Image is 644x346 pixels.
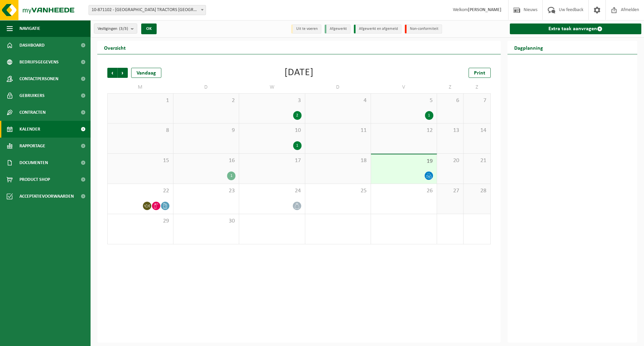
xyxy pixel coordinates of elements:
[177,157,236,164] span: 16
[325,24,351,34] li: Afgewerkt
[440,127,460,134] span: 13
[309,157,368,164] span: 18
[19,154,48,171] span: Documenten
[309,97,368,104] span: 4
[374,158,433,165] span: 19
[467,187,487,195] span: 28
[467,127,487,134] span: 14
[19,121,40,138] span: Kalender
[309,187,368,195] span: 25
[374,187,433,195] span: 26
[405,24,442,34] li: Non-conformiteit
[440,187,460,195] span: 27
[239,81,305,93] td: W
[118,68,128,78] span: Volgende
[293,111,302,120] div: 2
[19,37,45,54] span: Dashboard
[141,23,157,34] button: OK
[510,23,642,34] a: Extra taak aanvragen
[94,23,137,34] button: Vestigingen(3/3)
[291,24,321,34] li: Uit te voeren
[19,138,45,154] span: Rapportage
[97,41,132,54] h2: Overzicht
[111,97,170,104] span: 1
[177,127,236,134] span: 9
[19,104,46,121] span: Contracten
[89,5,206,15] span: 10-871102 - TERBERG TRACTORS BELGIUM - DESTELDONK
[284,68,314,78] div: [DATE]
[89,5,206,15] span: 10-871102 - TERBERG TRACTORS BELGIUM - DESTELDONK
[354,24,401,34] li: Afgewerkt en afgemeld
[374,97,433,104] span: 5
[19,70,58,87] span: Contactpersonen
[19,171,50,188] span: Product Shop
[227,171,235,180] div: 1
[374,127,433,134] span: 12
[468,7,501,12] strong: [PERSON_NAME]
[107,81,173,93] td: M
[371,81,437,93] td: V
[474,70,485,76] span: Print
[98,24,128,34] span: Vestigingen
[111,217,170,225] span: 29
[440,157,460,164] span: 20
[507,41,550,54] h2: Dagplanning
[111,127,170,134] span: 8
[243,97,302,104] span: 3
[464,81,490,93] td: Z
[440,97,460,104] span: 6
[467,97,487,104] span: 7
[243,187,302,195] span: 24
[425,111,433,120] div: 1
[173,81,239,93] td: D
[243,157,302,164] span: 17
[243,127,302,134] span: 10
[19,188,74,205] span: Acceptatievoorwaarden
[293,141,302,150] div: 1
[309,127,368,134] span: 11
[305,81,371,93] td: D
[111,187,170,195] span: 22
[107,68,117,78] span: Vorige
[467,157,487,164] span: 21
[119,27,128,31] count: (3/3)
[469,68,491,78] a: Print
[111,157,170,164] span: 15
[177,97,236,104] span: 2
[177,187,236,195] span: 23
[19,54,59,70] span: Bedrijfsgegevens
[19,20,40,37] span: Navigatie
[131,68,161,78] div: Vandaag
[177,217,236,225] span: 30
[19,87,45,104] span: Gebruikers
[437,81,464,93] td: Z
